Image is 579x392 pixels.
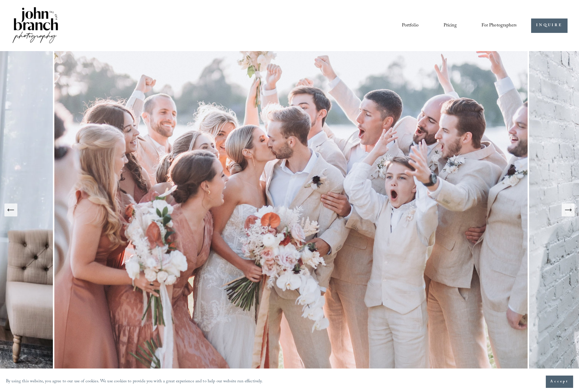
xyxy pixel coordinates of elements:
[481,21,517,30] span: For Photographers
[6,378,263,386] p: By using this website, you agree to our use of cookies. We use cookies to provide you with a grea...
[546,376,573,388] button: Accept
[550,379,569,385] span: Accept
[481,21,517,31] a: folder dropdown
[4,203,17,216] button: Previous Slide
[444,21,457,31] a: Pricing
[402,21,418,31] a: Portfolio
[53,51,529,369] img: A wedding party celebrating outdoors, featuring a bride and groom kissing amidst cheering bridesm...
[531,18,567,33] a: INQUIRE
[562,203,575,216] button: Next Slide
[11,6,59,46] img: John Branch IV Photography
